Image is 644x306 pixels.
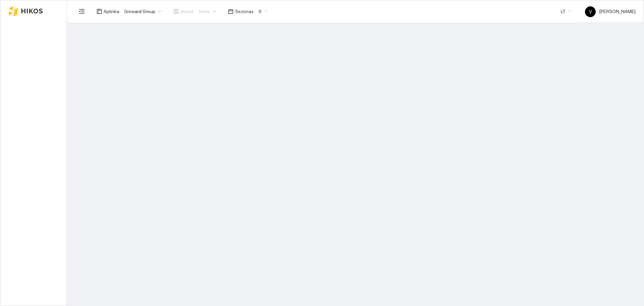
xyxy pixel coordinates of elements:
[199,6,216,16] span: Visos
[97,9,102,14] span: layout
[585,9,636,14] span: [PERSON_NAME]
[124,6,161,16] span: Groward Group
[228,9,233,14] span: calendar
[173,9,179,14] span: shop
[79,8,85,14] span: menu-fold
[104,8,120,15] span: Aplinka :
[180,8,195,15] span: Įmonė :
[589,6,592,17] span: V
[561,6,572,16] span: LT
[235,8,255,15] span: Sezonas :
[75,5,89,18] button: menu-fold
[259,6,268,16] span: 0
